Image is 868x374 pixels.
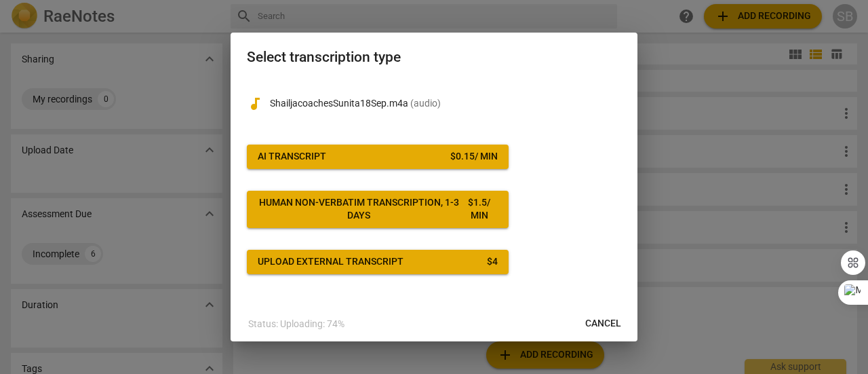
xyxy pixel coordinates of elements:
[247,191,509,228] button: Human non-verbatim transcription, 1-3 days$1.5/ min
[574,312,632,336] button: Cancel
[258,255,403,269] div: Upload external transcript
[248,317,344,331] p: Status: Uploading: 74%
[487,255,498,269] div: $ 4
[585,317,621,331] span: Cancel
[247,250,509,274] button: Upload external transcript$4
[247,145,509,169] button: AI Transcript$0.15/ min
[247,49,621,66] h2: Select transcription type
[460,196,498,223] div: $ 1.5 / min
[270,96,621,111] p: ShailjacoachesSunita18Sep.m4a(audio)
[410,98,441,109] span: ( audio )
[247,96,263,112] span: audiotrack
[258,196,460,223] div: Human non-verbatim transcription, 1-3 days
[450,150,498,164] div: $ 0.15 / min
[258,150,326,164] div: AI Transcript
